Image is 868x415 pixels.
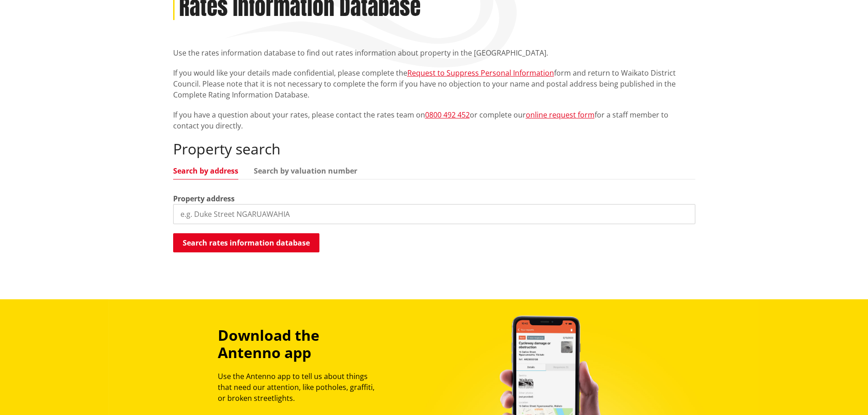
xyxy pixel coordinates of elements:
[173,47,695,58] p: Use the rates information database to find out rates information about property in the [GEOGRAPHI...
[526,110,595,120] a: online request form
[173,167,238,174] a: Search by address
[173,193,235,204] label: Property address
[173,109,695,131] p: If you have a question about your rates, please contact the rates team on or complete our for a s...
[254,167,357,174] a: Search by valuation number
[407,68,554,78] a: Request to Suppress Personal Information
[173,140,695,158] h2: Property search
[218,327,383,362] h3: Download the Antenno app
[173,67,695,100] p: If you would like your details made confidential, please complete the form and return to Waikato ...
[173,233,319,252] button: Search rates information database
[173,204,695,224] input: e.g. Duke Street NGARUAWAHIA
[425,110,470,120] a: 0800 492 452
[826,377,859,410] iframe: Messenger Launcher
[218,371,383,404] p: Use the Antenno app to tell us about things that need our attention, like potholes, graffiti, or ...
